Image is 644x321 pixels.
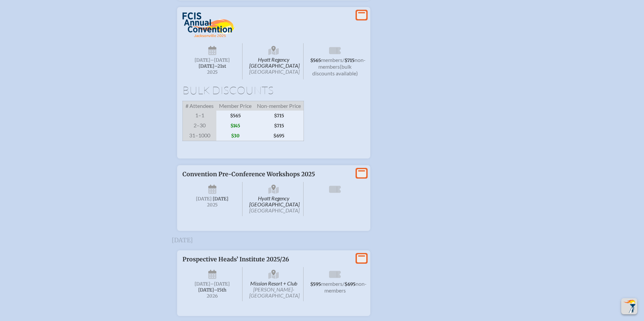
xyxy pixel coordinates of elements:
[249,286,300,299] span: [PERSON_NAME]-[GEOGRAPHIC_DATA]
[188,202,237,207] span: 2025
[195,281,210,287] span: [DATE]
[172,237,472,244] h3: [DATE]
[321,280,342,287] span: members
[183,121,217,131] span: 2–30
[249,207,300,213] span: [GEOGRAPHIC_DATA]
[312,63,358,76] span: (bulk discounts available)
[342,280,344,287] span: /
[621,298,637,314] button: Scroll Top
[344,281,356,287] span: $695
[216,101,254,111] span: Member Price
[182,171,315,178] span: Convention Pre-Conference Workshops 2025
[216,121,254,131] span: $145
[198,287,226,293] span: [DATE]–⁠15th
[324,280,367,294] span: non-members
[210,57,230,63] span: –[DATE]
[188,294,237,299] span: 2026
[244,43,304,79] span: Hyatt Regency [GEOGRAPHIC_DATA]
[183,131,217,141] span: 31–1000
[249,68,300,75] span: [GEOGRAPHIC_DATA]
[321,57,342,63] span: members
[254,121,304,131] span: $715
[182,12,235,38] img: FCIS Convention 2025
[183,111,217,121] span: 1–1
[195,57,210,63] span: [DATE]
[342,57,344,63] span: /
[344,58,355,63] span: $715
[210,281,230,287] span: –[DATE]
[182,85,365,95] h1: Bulk Discounts
[310,281,321,287] span: $595
[216,111,254,121] span: $565
[254,111,304,121] span: $715
[623,300,636,313] img: To the top
[182,256,289,263] span: Prospective Heads’ Institute 2025/26
[196,196,212,202] span: [DATE]
[244,267,304,302] span: Mission Resort + Club
[188,70,237,75] span: 2025
[199,63,226,69] span: [DATE]–⁠21st
[318,57,366,70] span: non-members
[310,58,321,63] span: $565
[254,131,304,141] span: $695
[183,101,217,111] span: # Attendees
[213,196,228,202] span: [DATE]
[244,182,304,216] span: Hyatt Regency [GEOGRAPHIC_DATA]
[216,131,254,141] span: $30
[254,101,304,111] span: Non-member Price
